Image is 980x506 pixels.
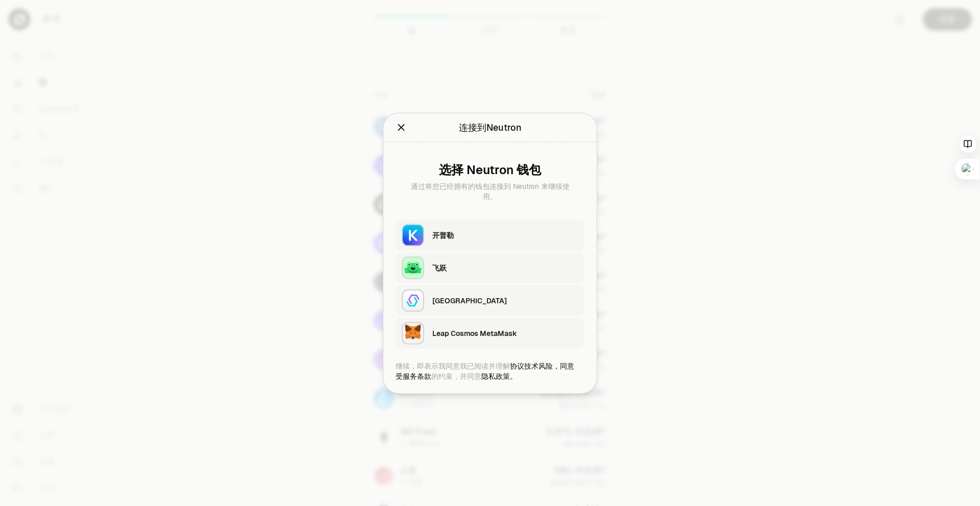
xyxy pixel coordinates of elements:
[396,361,510,370] font: 继续，即表示我同意我已阅读并理解
[403,323,423,343] img: Leap Cosmos MetaMask
[396,285,584,316] button: 宇宙站[GEOGRAPHIC_DATA]
[396,120,407,134] button: 关闭
[459,121,486,133] font: 连接到
[439,161,541,177] font: 选择 Neutron 钱包
[431,371,460,380] font: 的约束，
[403,371,431,380] a: 服务条款
[403,257,423,278] img: 飞跃
[432,230,454,239] font: 开普勒
[481,371,517,380] a: 隐私政策。
[432,328,517,338] font: Leap Cosmos MetaMask
[432,263,447,272] font: 飞跃
[432,296,507,305] font: [GEOGRAPHIC_DATA]
[396,318,584,348] button: Leap Cosmos MetaMaskLeap Cosmos MetaMask
[403,225,423,245] img: 开普勒
[396,252,584,283] button: 飞跃飞跃
[396,220,584,250] button: 开普勒开普勒
[403,290,423,310] img: 宇宙站
[411,181,570,201] font: 通过将您已经拥有的钱包连接到 Neutron 来继续使用。
[486,121,522,133] font: Neutron
[460,371,481,380] font: 并同意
